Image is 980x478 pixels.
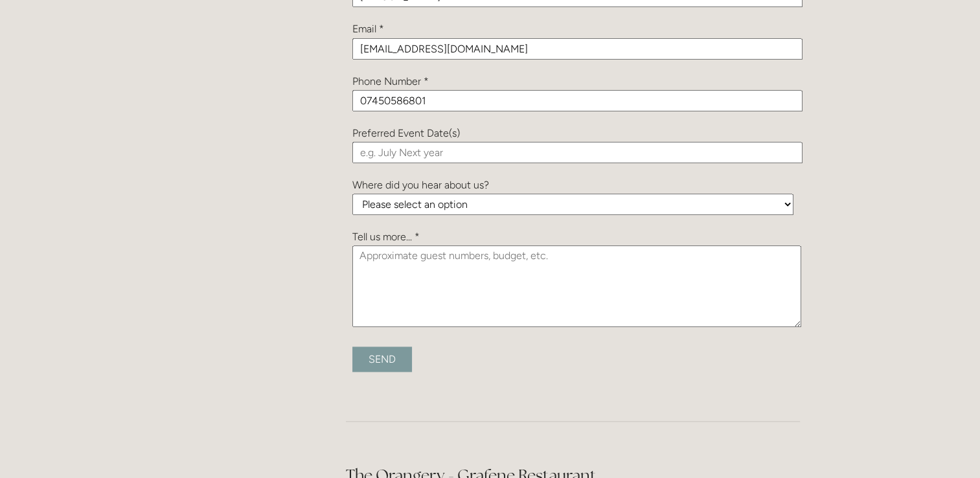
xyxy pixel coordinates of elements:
label: Preferred Event Date(s) [352,127,460,139]
input: e.g. July Next year [352,142,803,163]
label: Tell us more... * [352,231,420,243]
input: Send [352,347,412,372]
input: e.g. john@smith.com [352,38,803,60]
label: Where did you hear about us? [352,179,489,191]
input: e.g. 012345678 [352,90,803,111]
label: Email * [352,23,384,35]
label: Phone Number * [352,75,429,87]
